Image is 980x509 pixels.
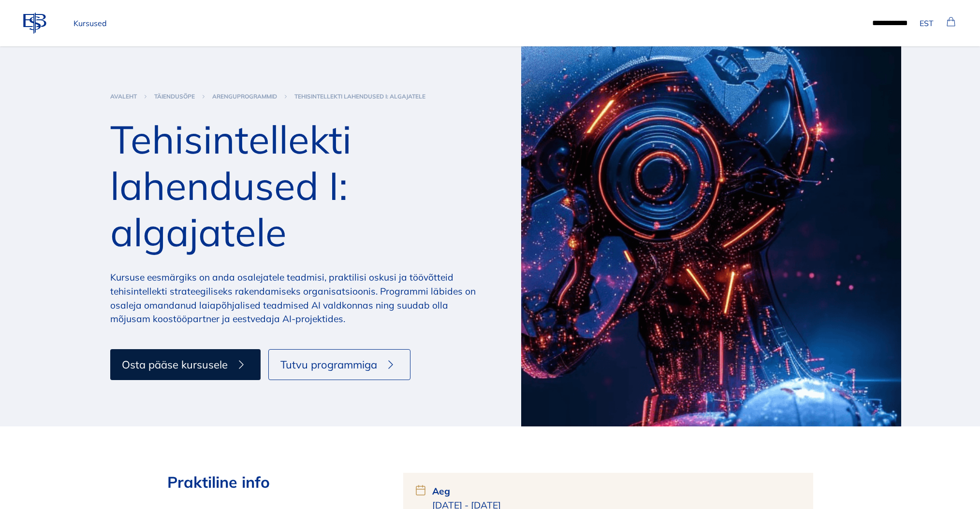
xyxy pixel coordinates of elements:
[268,349,410,380] button: Tutvu programmiga
[212,93,277,100] a: arenguprogrammid
[916,14,937,33] button: EST
[280,356,377,373] span: Tutvu programmiga
[110,349,261,380] button: Osta pääse kursusele
[122,356,228,373] span: Osta pääse kursusele
[70,14,111,33] a: Kursused
[154,93,195,100] a: täiendusõpe
[294,93,425,100] a: Tehisintellekti lahendused I: algajatele
[167,473,372,491] h2: Praktiline info
[521,46,901,426] img: Tehisintellekti lahendused I: algajatele kursus EBS
[110,116,490,255] h1: Tehisintellekti lahendused I: algajatele
[432,484,802,498] p: Aeg
[110,93,137,100] a: Avaleht
[110,270,490,326] p: Kursuse eesmärgiks on anda osalejatele teadmisi, praktilisi oskusi ja töövõtteid tehisintellekti ...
